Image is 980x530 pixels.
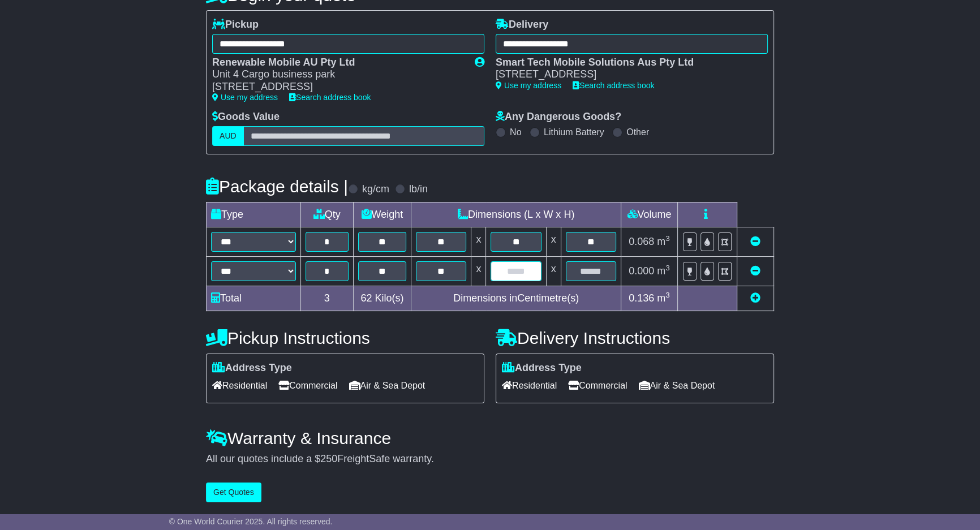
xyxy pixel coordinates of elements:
h4: Delivery Instructions [496,329,774,347]
label: AUD [212,126,244,146]
h4: Pickup Instructions [206,329,484,347]
div: Renewable Mobile AU Pty Ltd [212,57,463,69]
label: Address Type [212,362,292,374]
a: Use my address [496,81,561,90]
span: Residential [502,377,557,394]
td: Dimensions (L x W x H) [411,202,621,227]
label: Goods Value [212,111,280,123]
label: Address Type [502,362,582,374]
h4: Warranty & Insurance [206,429,774,447]
td: Weight [353,202,411,227]
td: 3 [301,286,354,311]
span: 250 [320,453,337,464]
td: Type [207,202,301,227]
td: Total [207,286,301,311]
td: Kilo(s) [353,286,411,311]
a: Add new item [750,292,760,304]
td: Qty [301,202,354,227]
td: x [546,227,561,256]
label: Lithium Battery [544,127,604,137]
span: Air & Sea Depot [639,377,715,394]
a: Remove this item [750,265,760,277]
td: x [471,256,486,286]
span: 0.000 [629,265,654,277]
td: x [546,256,561,286]
a: Search address book [289,93,371,102]
div: Unit 4 Cargo business park [212,68,463,81]
span: Residential [212,377,267,394]
sup: 3 [665,264,670,272]
span: Air & Sea Depot [349,377,425,394]
span: 0.068 [629,236,654,247]
a: Search address book [573,81,654,90]
label: No [510,127,521,137]
td: x [471,227,486,256]
sup: 3 [665,291,670,299]
label: lb/in [409,183,428,196]
span: m [657,236,670,247]
span: 0.136 [629,292,654,304]
span: m [657,292,670,304]
div: Smart Tech Mobile Solutions Aus Pty Ltd [496,57,757,69]
td: Volume [621,202,677,227]
a: Remove this item [750,236,760,247]
label: Other [626,127,649,137]
div: All our quotes include a $ FreightSafe warranty. [206,453,774,466]
label: Delivery [496,19,548,31]
label: Pickup [212,19,259,31]
span: m [657,265,670,277]
span: Commercial [278,377,337,394]
sup: 3 [665,234,670,243]
label: kg/cm [362,183,389,196]
a: Use my address [212,93,278,102]
td: Dimensions in Centimetre(s) [411,286,621,311]
button: Get Quotes [206,482,261,502]
div: [STREET_ADDRESS] [212,81,463,93]
label: Any Dangerous Goods? [496,111,621,123]
span: 62 [360,292,372,304]
h4: Package details | [206,177,348,196]
span: Commercial [568,377,627,394]
div: [STREET_ADDRESS] [496,68,757,81]
span: © One World Courier 2025. All rights reserved. [169,517,333,526]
